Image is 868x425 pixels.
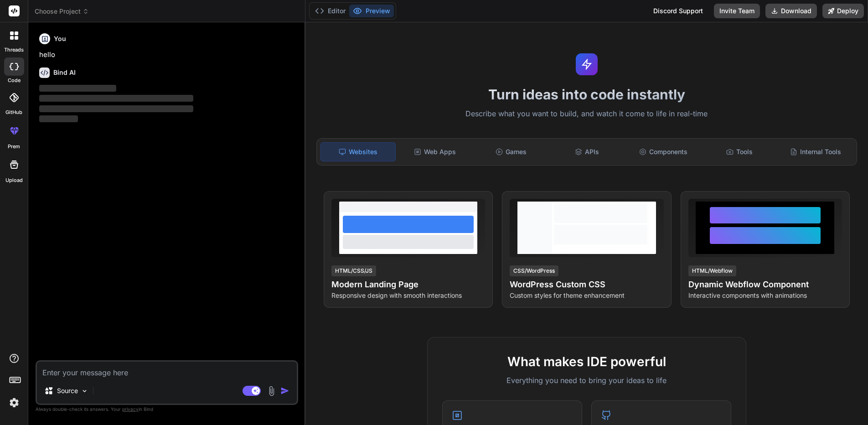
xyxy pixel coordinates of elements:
span: privacy [122,406,139,412]
p: Always double-check its answers. Your in Bind [36,405,298,414]
h6: Bind AI [53,68,76,77]
div: Discord Support [648,4,708,18]
p: hello [39,50,296,60]
div: CSS/WordPress [510,265,558,276]
label: threads [4,46,24,54]
div: HTML/CSS/JS [331,265,376,276]
button: Editor [311,5,349,17]
label: GitHub [5,109,22,116]
button: Invite Team [714,4,760,18]
img: attachment [266,386,277,396]
img: settings [6,395,22,410]
div: Games [474,142,548,161]
label: Upload [5,176,23,184]
label: prem [8,143,20,150]
h6: You [54,34,66,43]
span: Choose Project [35,7,89,16]
button: Download [765,4,817,18]
h4: WordPress Custom CSS [510,278,663,291]
button: Deploy [822,4,864,18]
p: Everything you need to bring your ideas to life [442,375,731,386]
div: Websites [320,142,396,161]
img: icon [280,386,289,395]
p: Interactive components with animations [688,291,842,300]
span: ‌ [39,95,193,102]
div: Internal Tools [779,142,853,161]
div: Tools [703,142,777,161]
span: ‌ [39,105,193,112]
div: HTML/Webflow [688,265,736,276]
span: ‌ [39,115,78,122]
p: Custom styles for theme enhancement [510,291,663,300]
h1: Turn ideas into code instantly [311,86,863,103]
h4: Dynamic Webflow Component [688,278,842,291]
p: Responsive design with smooth interactions [331,291,485,300]
span: ‌ [39,85,116,92]
img: Pick Models [81,387,88,395]
div: Components [626,142,700,161]
button: Preview [349,5,394,17]
p: Describe what you want to build, and watch it come to life in real-time [311,108,863,120]
h4: Modern Landing Page [331,278,485,291]
label: code [8,77,21,84]
div: Web Apps [398,142,472,161]
div: APIs [550,142,624,161]
h2: What makes IDE powerful [442,352,731,371]
p: Source [57,386,78,395]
